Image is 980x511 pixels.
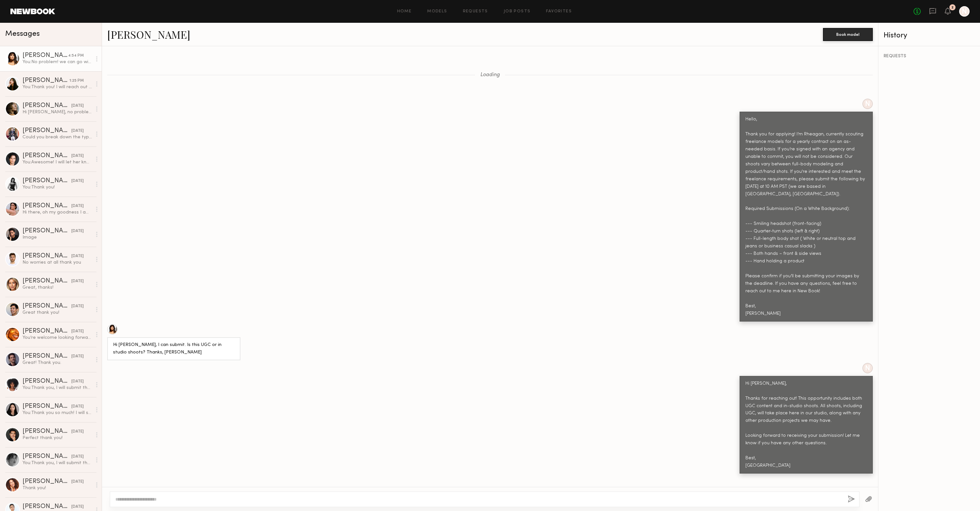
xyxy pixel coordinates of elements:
div: Great! Thank you. [22,360,92,366]
div: [PERSON_NAME] [22,428,71,435]
div: [PERSON_NAME] [22,253,71,259]
div: [PERSON_NAME] [22,77,69,84]
div: [DATE] [71,328,84,335]
div: [PERSON_NAME] [22,203,71,209]
div: Could you break down the typical day rates? [22,134,92,140]
div: No worries at all thank you [22,259,92,266]
div: [DATE] [71,404,84,410]
div: [PERSON_NAME] [22,103,71,109]
div: [PERSON_NAME] [22,453,71,460]
div: Image [22,234,92,241]
div: [DATE] [71,504,84,510]
div: [DATE] [71,353,84,360]
div: [PERSON_NAME] [22,128,71,134]
div: 4:54 PM [68,53,84,59]
div: 1:25 PM [69,78,84,84]
span: Messages [5,30,40,38]
div: You’re welcome looking forward to opportunity to work with you all. [GEOGRAPHIC_DATA] [22,335,92,341]
a: Book model [823,31,873,37]
div: Great, thanks! [22,284,92,291]
a: Favorites [546,9,572,14]
div: Hello, Thank you for applying! I’m Rheagan, currently scouting freelance models for a yearly cont... [745,116,867,318]
div: Hi [PERSON_NAME], I can submit. Is this UGC or in studio shoots? Thanks, [PERSON_NAME] [113,341,235,356]
div: [DATE] [71,454,84,460]
div: [PERSON_NAME] [22,178,71,184]
div: You: Awesome! I will let her know. [22,159,92,165]
div: [DATE] [71,178,84,184]
div: 2 [951,6,954,9]
a: [PERSON_NAME] [107,27,190,41]
div: Perfect thank you! [22,435,92,441]
div: [DATE] [71,153,84,159]
div: [DATE] [71,128,84,134]
div: Hi [PERSON_NAME], no problem [EMAIL_ADDRESS][PERSON_NAME][DOMAIN_NAME] [PHONE_NUMBER] I would rat... [22,109,92,115]
a: N [959,6,970,17]
div: [PERSON_NAME] [22,52,68,59]
div: [DATE] [71,103,84,109]
div: [DATE] [71,303,84,310]
div: Hi [PERSON_NAME], Thanks for reaching out! This opportunity includes both UGC content and in-stud... [745,380,867,470]
div: [PERSON_NAME] [22,378,71,385]
div: [DATE] [71,379,84,385]
div: Great thank you! [22,310,92,316]
div: [PERSON_NAME] [22,478,71,485]
div: You: Thank you, I will submit these! [22,460,92,466]
div: [PERSON_NAME] [22,303,71,310]
div: [PERSON_NAME] [22,504,71,510]
div: You: Thank you, I will submit these! [22,385,92,391]
div: [PERSON_NAME] [22,228,71,234]
div: [DATE] [71,253,84,259]
div: [PERSON_NAME] [22,328,71,335]
a: Job Posts [504,9,531,14]
div: [PERSON_NAME] [22,153,71,159]
div: You: Thank you! I will reach out again soon. [22,84,92,90]
div: [PERSON_NAME] [22,353,71,360]
span: Loading [480,72,500,78]
a: Models [427,9,447,14]
div: [DATE] [71,203,84,209]
div: [DATE] [71,228,84,234]
div: Thank you! [22,485,92,491]
div: Hi there, oh my goodness I am so sorry. Unfortunately I was shooting in [GEOGRAPHIC_DATA] and I c... [22,209,92,215]
button: Book model [823,28,873,41]
div: You: Thank you so much! I will submit these! [22,410,92,416]
div: [PERSON_NAME] [22,278,71,284]
div: REQUESTS [884,54,975,59]
a: Home [397,9,412,14]
div: History [884,32,975,39]
div: You: No problem! we can go with your day rate. Are you available at that day and time this week? [22,59,92,65]
div: [DATE] [71,479,84,485]
div: [DATE] [71,278,84,284]
div: [DATE] [71,429,84,435]
div: [PERSON_NAME] [22,403,71,410]
div: You: Thank you! [22,184,92,190]
a: Requests [463,9,488,14]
